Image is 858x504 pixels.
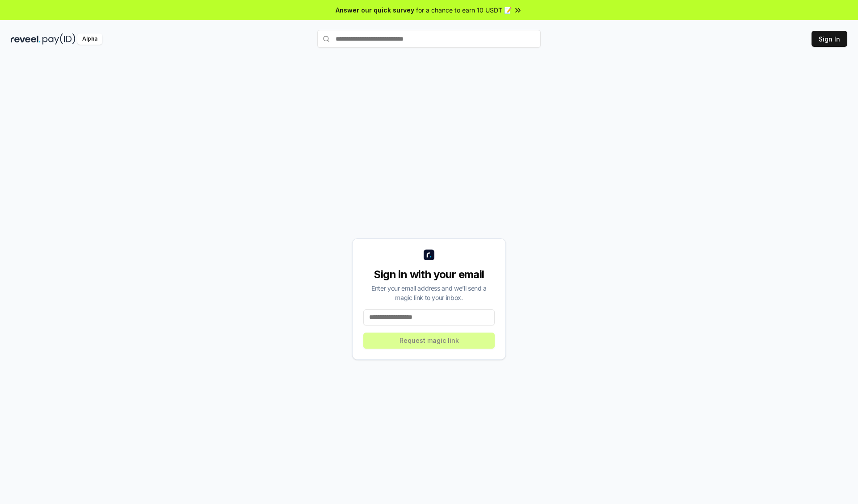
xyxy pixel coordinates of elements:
button: Sign In [812,31,847,47]
div: Enter your email address and we’ll send a magic link to your inbox. [363,283,495,302]
div: Sign in with your email [363,267,495,282]
div: Alpha [77,33,102,45]
span: Answer our quick survey [336,5,414,15]
img: logo_small [424,250,434,260]
img: pay_id [42,33,76,45]
span: for a chance to earn 10 USDT 📝 [416,5,512,15]
img: reveel_dark [11,33,41,45]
